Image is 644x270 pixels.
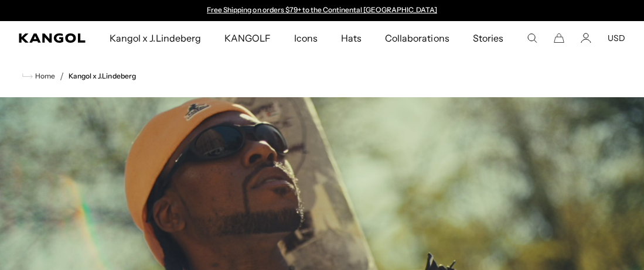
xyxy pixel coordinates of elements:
span: Home [33,72,55,80]
a: Icons [282,21,329,55]
button: Cart [554,33,564,43]
div: 1 of 2 [202,6,443,15]
button: USD [608,33,625,43]
a: Free Shipping on orders $79+ to the Continental [GEOGRAPHIC_DATA] [207,5,437,14]
a: Kangol x J.Lindeberg [98,21,213,55]
span: Kangol x J.Lindeberg [110,21,201,55]
a: Collaborations [373,21,461,55]
a: Hats [329,21,373,55]
a: Kangol x J.Lindeberg [69,72,136,80]
div: Announcement [202,6,443,15]
a: Kangol [19,33,86,43]
span: Stories [473,21,503,55]
a: Account [581,33,591,43]
span: Icons [294,21,318,55]
span: Hats [341,21,362,55]
slideshow-component: Announcement bar [202,6,443,15]
li: / [55,69,64,83]
a: Stories [461,21,515,55]
span: Collaborations [385,21,449,55]
a: KANGOLF [213,21,282,55]
summary: Search here [527,33,537,43]
span: KANGOLF [224,21,271,55]
a: Home [22,71,55,81]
